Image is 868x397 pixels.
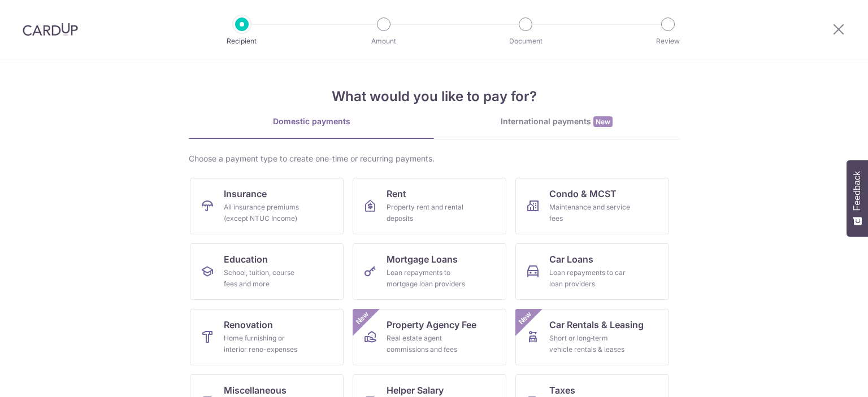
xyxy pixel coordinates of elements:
[387,202,468,224] div: Property rent and rental deposits
[224,333,305,355] div: Home furnishing or interior reno-expenses
[549,318,644,331] span: Car Rentals & Leasing
[190,309,344,365] a: RenovationHome furnishing or interior reno-expenses
[549,252,593,266] span: Car Loans
[224,187,267,200] span: Insurance
[387,267,468,290] div: Loan repayments to mortgage loan providers
[387,252,458,266] span: Mortgage Loans
[387,383,444,397] span: Helper Salary
[549,187,617,200] span: Condo & MCST
[549,333,631,355] div: Short or long‑term vehicle rentals & leases
[353,309,372,328] span: New
[224,267,305,290] div: School, tuition, course fees and more
[549,267,631,290] div: Loan repayments to car loan providers
[847,160,868,237] button: Feedback - Show survey
[549,202,631,224] div: Maintenance and service fees
[515,178,669,234] a: Condo & MCSTMaintenance and service fees
[387,318,476,331] span: Property Agency Fee
[626,36,710,47] p: Review
[189,116,434,127] div: Domestic payments
[353,309,506,365] a: Property Agency FeeReal estate agent commissions and feesNew
[484,36,567,47] p: Document
[342,36,426,47] p: Amount
[190,243,344,300] a: EducationSchool, tuition, course fees and more
[515,243,669,300] a: Car LoansLoan repayments to car loan providers
[515,309,669,365] a: Car Rentals & LeasingShort or long‑term vehicle rentals & leasesNew
[200,36,284,47] p: Recipient
[387,333,468,355] div: Real estate agent commissions and fees
[434,116,679,128] div: International payments
[593,116,613,127] span: New
[224,383,287,397] span: Miscellaneous
[796,363,857,391] iframe: Opens a widget where you can find more information
[189,86,679,107] h4: What would you like to pay for?
[353,178,506,234] a: RentProperty rent and rental deposits
[224,252,268,266] span: Education
[852,171,862,211] span: Feedback
[549,383,575,397] span: Taxes
[224,202,305,224] div: All insurance premiums (except NTUC Income)
[23,23,78,36] img: CardUp
[224,318,273,331] span: Renovation
[387,187,406,200] span: Rent
[189,153,679,164] div: Choose a payment type to create one-time or recurring payments.
[353,243,506,300] a: Mortgage LoansLoan repayments to mortgage loan providers
[516,309,535,328] span: New
[190,178,344,234] a: InsuranceAll insurance premiums (except NTUC Income)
